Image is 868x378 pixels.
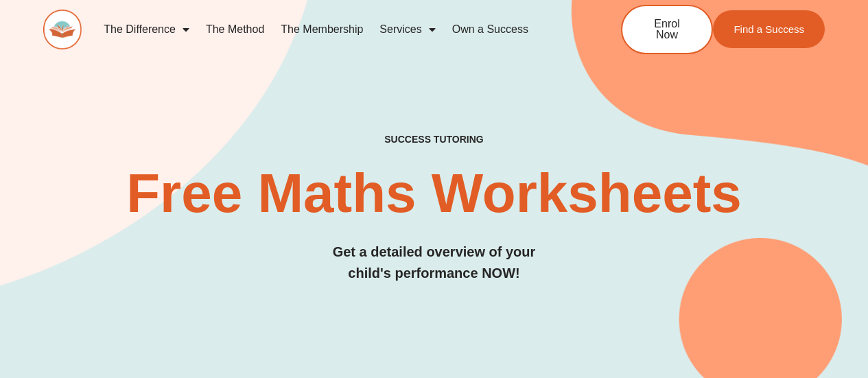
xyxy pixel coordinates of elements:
a: Enrol Now [621,5,713,54]
nav: Menu [95,14,576,45]
h3: Get a detailed overview of your child's performance NOW! [43,241,825,284]
h2: Free Maths Worksheets​ [43,166,825,221]
a: The Difference [95,14,198,45]
a: The Membership [272,14,371,45]
a: The Method [198,14,272,45]
h4: SUCCESS TUTORING​ [43,134,825,145]
a: Find a Success [713,10,825,48]
a: Services [371,14,443,45]
span: Enrol Now [643,19,691,40]
a: Own a Success [444,14,537,45]
span: Find a Success [734,24,804,34]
